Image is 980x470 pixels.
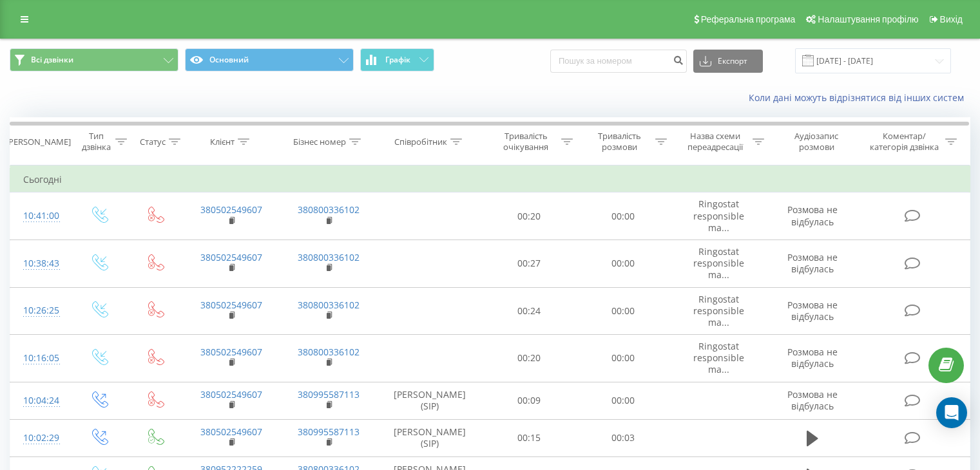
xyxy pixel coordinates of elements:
[576,287,669,335] td: 00:00
[185,48,354,71] button: Основний
[23,426,57,451] div: 10:02:29
[693,340,744,375] span: Ringostat responsible ma...
[588,131,652,153] div: Тривалість розмови
[483,240,576,287] td: 00:27
[576,382,669,419] td: 00:00
[81,131,111,153] div: Тип дзвінка
[682,131,749,153] div: Назва схеми переадресації
[483,287,576,335] td: 00:24
[940,14,963,24] span: Вихід
[23,203,57,229] div: 10:41:00
[23,251,57,276] div: 10:38:43
[23,388,57,413] div: 10:04:24
[693,293,744,328] span: Ringostat responsible ma...
[200,299,262,311] a: 380502549607
[576,419,669,456] td: 00:03
[298,251,360,263] a: 380800336102
[787,388,838,412] span: Розмова не відбулась
[701,14,796,24] span: Реферальна програма
[140,136,166,147] div: Статус
[787,251,838,275] span: Розмова не відбулась
[378,382,483,419] td: [PERSON_NAME] (SIP)
[200,346,262,358] a: 380502549607
[10,167,970,193] td: Сьогодні
[200,251,262,263] a: 380502549607
[779,131,854,153] div: Аудіозапис розмови
[936,397,967,428] div: Open Intercom Messenger
[867,131,942,153] div: Коментар/категорія дзвінка
[693,198,744,233] span: Ringostat responsible ma...
[10,48,178,71] button: Всі дзвінки
[210,136,235,147] div: Клієнт
[298,299,360,311] a: 380800336102
[576,240,669,287] td: 00:00
[749,91,970,104] a: Коли дані можуть відрізнятися вiд інших систем
[483,419,576,456] td: 00:15
[576,335,669,382] td: 00:00
[483,335,576,382] td: 00:20
[360,48,434,71] button: Графік
[293,136,346,147] div: Бізнес номер
[298,426,360,438] a: 380995587113
[200,426,262,438] a: 380502549607
[298,388,360,400] a: 380995587113
[200,388,262,400] a: 380502549607
[200,203,262,216] a: 380502549607
[23,298,57,323] div: 10:26:25
[385,55,410,64] span: Графік
[483,193,576,240] td: 00:20
[818,14,918,24] span: Налаштування профілю
[787,299,838,323] span: Розмова не відбулась
[298,203,360,216] a: 380800336102
[787,203,838,227] span: Розмова не відбулась
[6,136,71,147] div: [PERSON_NAME]
[394,136,447,147] div: Співробітник
[378,419,483,456] td: [PERSON_NAME] (SIP)
[23,346,57,371] div: 10:16:05
[31,55,73,65] span: Всі дзвінки
[787,346,838,370] span: Розмова не відбулась
[576,193,669,240] td: 00:00
[298,346,360,358] a: 380800336102
[693,245,744,281] span: Ringostat responsible ma...
[550,50,687,73] input: Пошук за номером
[693,50,763,73] button: Експорт
[494,131,559,153] div: Тривалість очікування
[483,382,576,419] td: 00:09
